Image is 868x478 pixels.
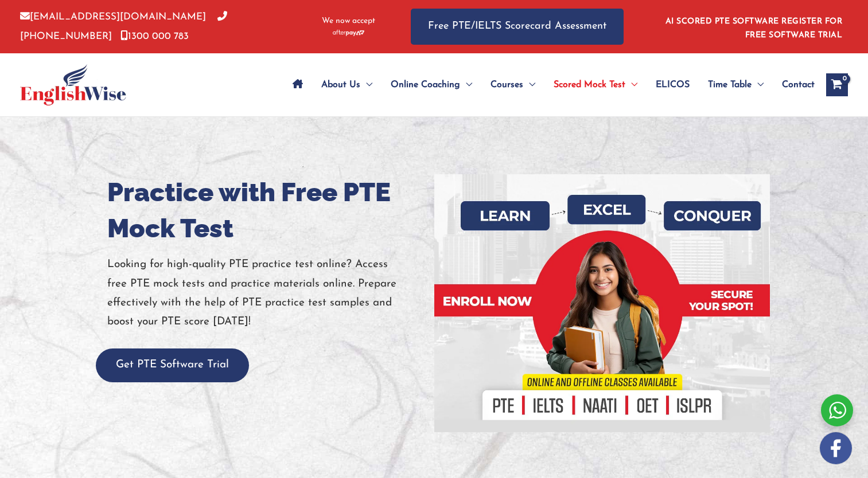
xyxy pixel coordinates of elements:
[107,174,426,246] h1: Practice with Free PTE Mock Test
[283,65,815,105] nav: Site Navigation: Main Menu
[391,65,460,105] span: Online Coaching
[820,432,852,464] img: white-facebook.png
[20,12,206,22] a: [EMAIL_ADDRESS][DOMAIN_NAME]
[665,17,843,40] a: AI SCORED PTE SOFTWARE REGISTER FOR FREE SOFTWARE TRIAL
[523,65,535,105] span: Menu Toggle
[647,65,699,105] a: ELICOS
[460,65,472,105] span: Menu Toggle
[20,12,227,41] a: [PHONE_NUMBER]
[656,65,690,105] span: ELICOS
[120,32,189,41] a: 1300 000 783
[708,65,752,105] span: Time Table
[491,65,523,105] span: Courses
[96,348,249,382] button: Get PTE Software Trial
[699,65,773,105] a: Time TableMenu Toggle
[625,65,637,105] span: Menu Toggle
[826,73,848,96] a: View Shopping Cart, empty
[481,65,544,105] a: CoursesMenu Toggle
[554,65,625,105] span: Scored Mock Test
[312,65,382,105] a: About UsMenu Toggle
[782,65,815,105] span: Contact
[321,65,360,105] span: About Us
[322,15,375,27] span: We now accept
[360,65,372,105] span: Menu Toggle
[20,64,126,105] img: cropped-ew-logo
[773,65,815,105] a: Contact
[544,65,647,105] a: Scored Mock TestMenu Toggle
[411,9,624,45] a: Free PTE/IELTS Scorecard Assessment
[96,359,249,370] a: Get PTE Software Trial
[107,255,426,331] p: Looking for high-quality PTE practice test online? Access free PTE mock tests and practice materi...
[752,65,764,105] span: Menu Toggle
[382,65,481,105] a: Online CoachingMenu Toggle
[333,30,364,36] img: Afterpay-Logo
[659,8,848,45] aside: Header Widget 1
